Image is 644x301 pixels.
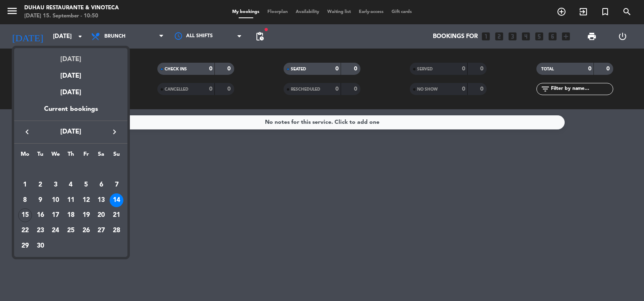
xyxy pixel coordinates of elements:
td: September 3, 2025 [48,177,63,193]
div: 6 [94,178,108,192]
div: 22 [18,224,32,237]
td: September 28, 2025 [109,223,124,238]
div: 27 [94,224,108,237]
div: 19 [79,208,93,222]
i: keyboard_arrow_right [110,127,119,137]
div: 30 [34,239,47,253]
td: September 13, 2025 [94,193,109,208]
td: September 17, 2025 [48,208,63,223]
div: 23 [34,224,47,237]
td: September 19, 2025 [78,208,94,223]
td: September 16, 2025 [33,208,48,223]
div: [DATE] [14,48,127,65]
div: 15 [18,208,32,222]
div: 17 [49,208,62,222]
td: September 4, 2025 [63,177,78,193]
div: 3 [49,178,62,192]
td: September 21, 2025 [109,208,124,223]
td: September 29, 2025 [17,238,33,254]
td: September 12, 2025 [78,193,94,208]
td: September 14, 2025 [109,193,124,208]
div: [DATE] [14,81,127,104]
td: September 23, 2025 [33,223,48,238]
td: SEP [17,162,124,177]
td: September 20, 2025 [94,208,109,223]
div: 26 [79,224,93,237]
td: September 2, 2025 [33,177,48,193]
td: September 26, 2025 [78,223,94,238]
th: Monday [17,150,33,162]
div: 16 [34,208,47,222]
td: September 7, 2025 [109,177,124,193]
td: September 10, 2025 [48,193,63,208]
div: 10 [49,193,62,207]
button: keyboard_arrow_right [107,127,122,137]
td: September 9, 2025 [33,193,48,208]
div: 24 [49,224,62,237]
td: September 5, 2025 [78,177,94,193]
div: 1 [18,178,32,192]
td: September 18, 2025 [63,208,78,223]
div: 13 [94,193,108,207]
div: 29 [18,239,32,253]
td: September 15, 2025 [17,208,33,223]
div: 9 [34,193,47,207]
td: September 11, 2025 [63,193,78,208]
button: keyboard_arrow_left [20,127,34,137]
div: 5 [79,178,93,192]
td: September 25, 2025 [63,223,78,238]
th: Wednesday [48,150,63,162]
div: 18 [64,208,78,222]
div: [DATE] [14,65,127,81]
td: September 1, 2025 [17,177,33,193]
th: Saturday [94,150,109,162]
th: Sunday [109,150,124,162]
div: 8 [18,193,32,207]
div: 4 [64,178,78,192]
div: 7 [110,178,123,192]
div: 11 [64,193,78,207]
span: [DATE] [34,127,107,137]
td: September 22, 2025 [17,223,33,238]
td: September 27, 2025 [94,223,109,238]
div: 14 [110,193,123,207]
th: Thursday [63,150,78,162]
div: 2 [34,178,47,192]
div: 28 [110,224,123,237]
td: September 24, 2025 [48,223,63,238]
td: September 6, 2025 [94,177,109,193]
div: 25 [64,224,78,237]
div: 20 [94,208,108,222]
td: September 30, 2025 [33,238,48,254]
th: Friday [78,150,94,162]
td: September 8, 2025 [17,193,33,208]
th: Tuesday [33,150,48,162]
div: 21 [110,208,123,222]
div: Current bookings [14,104,127,121]
div: 12 [79,193,93,207]
i: keyboard_arrow_left [22,127,32,137]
